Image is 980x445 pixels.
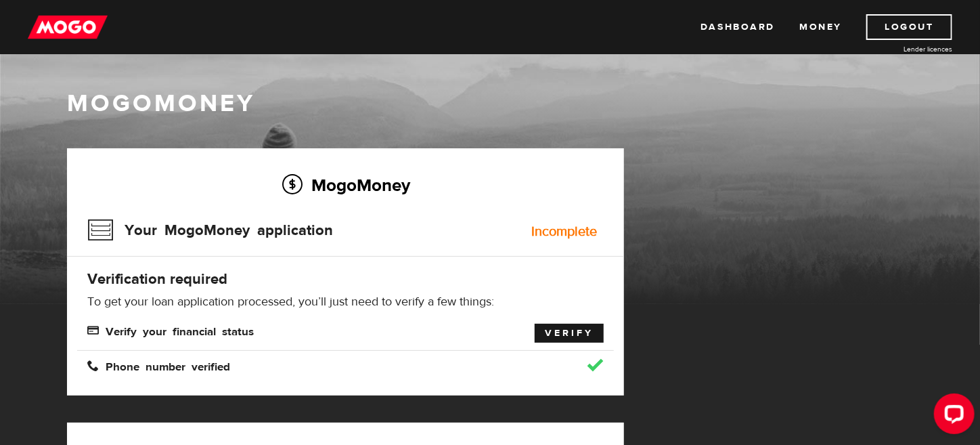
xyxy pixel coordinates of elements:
[87,294,604,310] p: To get your loan application processed, you’ll just need to verify a few things:
[87,270,604,289] h4: Verification required
[87,324,254,336] span: Verify your financial status
[87,213,333,248] h3: Your MogoMoney application
[28,14,108,40] img: mogo_logo-11ee424be714fa7cbb0f0f49df9e16ec.png
[67,89,913,118] h1: MogoMoney
[700,14,775,40] a: Dashboard
[866,14,952,40] a: Logout
[535,324,604,343] a: Verify
[799,14,842,40] a: Money
[531,225,597,238] div: Incomplete
[851,44,952,54] a: Lender licences
[923,388,980,445] iframe: LiveChat chat widget
[87,360,230,371] span: Phone number verified
[87,171,604,199] h2: MogoMoney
